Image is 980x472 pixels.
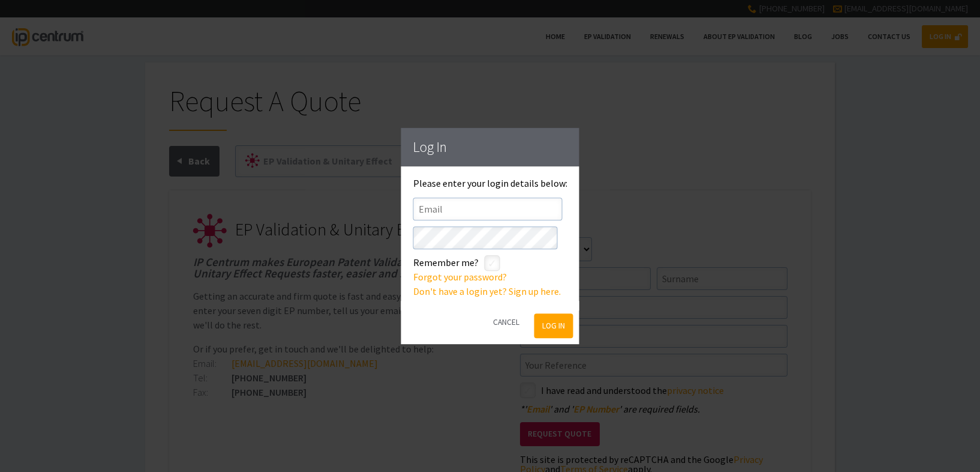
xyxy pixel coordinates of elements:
label: Remember me? [413,255,479,270]
button: Log In [534,313,573,338]
input: Email [413,198,563,220]
a: Forgot your password? [413,271,507,283]
div: Please enter your login details below: [413,178,567,298]
h1: Log In [413,140,567,154]
button: Cancel [485,307,527,338]
a: Don't have a login yet? Sign up here. [413,285,561,297]
label: styled-checkbox [485,255,500,271]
